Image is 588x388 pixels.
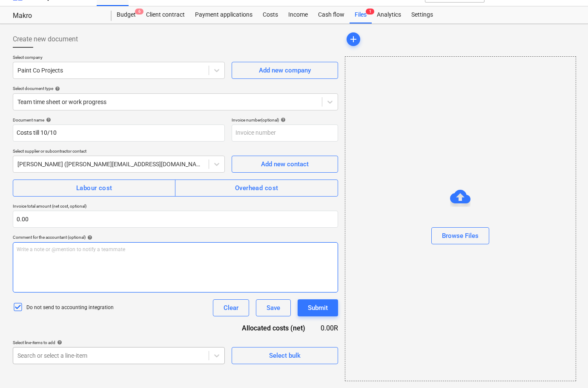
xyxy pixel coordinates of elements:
[348,34,359,44] span: add
[366,9,374,14] span: 1
[235,182,278,194] div: Overhead cost
[259,65,311,76] div: Add new company
[345,56,576,381] div: Browse Files
[232,62,338,79] button: Add new company
[112,6,141,23] div: Budget
[406,6,438,23] a: Settings
[256,299,291,316] button: Save
[112,6,141,23] a: Budget6
[13,211,338,228] input: Invoice total amount (net cost, optional)
[261,159,309,170] div: Add new contact
[26,304,114,311] p: Do not send to accounting integration
[55,340,62,345] span: help
[232,347,338,364] button: Select bulk
[13,86,338,91] div: Select document type
[53,86,60,91] span: help
[76,182,112,194] div: Labour cost
[227,323,319,333] div: Allocated costs (net)
[175,180,338,197] button: Overhead cost
[232,156,338,173] button: Add new contact
[224,302,238,313] div: Clear
[13,55,225,62] p: Select company
[308,302,328,313] div: Submit
[190,6,258,23] a: Payment applications
[258,6,283,23] a: Costs
[431,227,489,244] button: Browse Files
[372,6,406,23] a: Analytics
[13,235,338,240] div: Comment for the accountant (optional)
[13,12,101,20] div: Makro
[267,302,280,313] div: Save
[442,230,479,241] div: Browse Files
[13,340,225,345] div: Select line-items to add
[13,117,225,123] div: Document name
[232,125,338,142] input: Invoice number
[135,9,143,14] span: 6
[279,117,286,122] span: help
[86,235,92,240] span: help
[141,6,190,23] a: Client contract
[13,125,225,142] input: Document name
[213,299,249,316] button: Clear
[350,6,372,23] div: Files
[13,180,175,197] button: Labour cost
[232,117,338,123] div: Invoice number (optional)
[13,203,338,211] p: Invoice total amount (net cost, optional)
[313,6,350,23] a: Cash flow
[319,323,338,333] div: 0.00R
[283,6,313,23] a: Income
[13,34,78,44] span: Create new document
[269,350,301,361] div: Select bulk
[298,299,338,316] button: Submit
[44,117,51,122] span: help
[13,148,225,156] p: Select supplier or subcontractor contact
[350,6,372,23] a: Files1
